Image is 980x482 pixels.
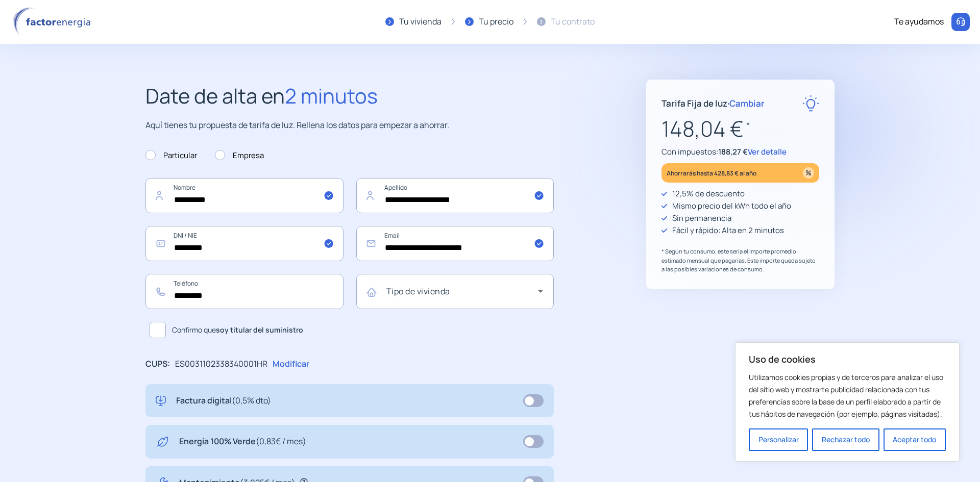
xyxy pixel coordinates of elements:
p: Con impuestos: [661,146,819,158]
b: soy titular del suministro [216,325,303,335]
img: digital-invoice.svg [156,394,166,408]
p: Tarifa Fija de luz · [661,96,765,110]
label: Particular [145,149,197,162]
p: Ahorrarás hasta 428,83 € al año [667,167,756,179]
span: (0,83€ / mes) [256,436,306,447]
p: Mismo precio del kWh todo el año [672,200,791,212]
div: Tu precio [479,15,513,29]
div: Uso de cookies [735,342,960,462]
button: Rechazar todo [812,428,879,451]
p: 12,5% de descuento [672,188,745,200]
span: Cambiar [729,97,765,109]
p: ES0031102338340001HR [175,358,267,371]
img: energy-green.svg [156,435,169,448]
p: Energía 100% Verde [179,435,306,448]
p: Modificar [273,358,309,371]
img: rate-E.svg [802,95,819,112]
span: 2 minutos [285,82,378,110]
button: Aceptar todo [884,428,946,451]
p: Factura digital [176,394,271,408]
span: Ver detalle [748,146,787,157]
h2: Date de alta en [145,80,554,112]
p: Aquí tienes tu propuesta de tarifa de luz. Rellena los datos para empezar a ahorrar. [145,119,554,132]
p: CUPS: [145,358,170,371]
img: logo factor [10,7,97,37]
p: Utilizamos cookies propias y de terceros para analizar el uso del sitio web y mostrarte publicida... [749,371,946,420]
div: Te ayudamos [894,15,944,29]
mat-label: Tipo de vivienda [386,286,450,297]
span: Confirmo que [172,324,303,336]
p: Uso de cookies [749,353,946,365]
p: 148,04 € [661,112,819,146]
span: 188,27 € [718,146,748,157]
p: Fácil y rápido: Alta en 2 minutos [672,224,784,237]
label: Empresa [215,149,264,162]
div: Tu contrato [551,15,595,29]
img: llamar [955,17,966,27]
p: Sin permanencia [672,212,731,224]
span: (0,5% dto) [232,395,271,406]
button: Personalizar [749,428,808,451]
img: percentage_icon.svg [803,167,814,179]
div: Tu vivienda [399,15,442,29]
p: * Según tu consumo, este sería el importe promedio estimado mensual que pagarías. Este importe qu... [661,247,819,274]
